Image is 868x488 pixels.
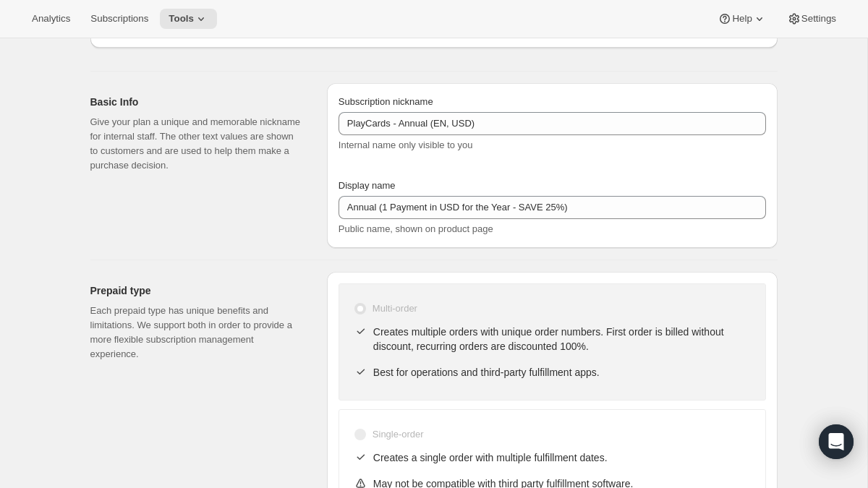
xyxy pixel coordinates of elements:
[339,140,473,150] span: Internal name only visible to you
[373,303,417,314] span: Multi-order
[90,304,304,361] p: Each prepaid type has unique benefits and limitations. We support both in order to provide a more...
[90,95,304,109] h2: Basic Info
[778,9,845,29] button: Settings
[732,13,752,25] span: Help
[373,365,751,380] p: Best for operations and third-party fulfillment apps.
[373,429,424,440] span: Single-order
[32,13,70,25] span: Analytics
[82,9,157,29] button: Subscriptions
[90,283,304,298] h2: Prepaid type
[90,115,304,173] p: Give your plan a unique and memorable nickname for internal staff. The other text values are show...
[339,223,493,234] span: Public name, shown on product page
[819,424,854,459] div: Open Intercom Messenger
[339,196,766,219] input: Subscribe & Save
[160,9,217,29] button: Tools
[339,180,396,191] span: Display name
[339,112,766,135] input: Subscribe & Save
[23,9,79,29] button: Analytics
[90,13,148,25] span: Subscriptions
[373,325,751,354] p: Creates multiple orders with unique order numbers. First order is billed without discount, recurr...
[801,13,836,25] span: Settings
[169,13,194,25] span: Tools
[373,450,751,465] p: Creates a single order with multiple fulfillment dates.
[709,9,775,29] button: Help
[339,96,433,107] span: Subscription nickname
